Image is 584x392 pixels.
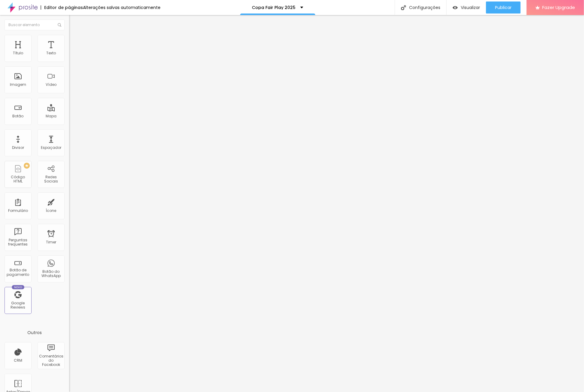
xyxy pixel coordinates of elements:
img: Icone [58,23,61,27]
div: Botão do WhatsApp [39,270,63,278]
span: Fazer Upgrade [542,5,575,10]
span: Publicar [495,5,512,10]
div: Mapa [46,114,57,118]
div: Espaçador [41,146,61,150]
div: Comentários do Facebook [39,354,63,367]
div: Alterações salvas automaticamente [83,5,161,10]
div: Botão de pagamento [6,268,30,277]
div: CRM [14,358,22,363]
input: Buscar elemento [5,20,65,30]
div: Ícone [46,209,57,213]
div: Formulário [8,209,28,213]
div: Vídeo [46,83,57,87]
iframe: Editor [69,15,584,392]
div: Perguntas frequentes [6,238,30,247]
span: Visualizar [461,5,480,10]
button: Publicar [486,2,521,14]
div: Redes Sociais [39,175,63,184]
div: Código HTML [6,175,30,184]
div: Título [13,51,23,55]
div: Texto [46,51,56,55]
div: Imagem [10,83,26,87]
div: Editor de páginas [41,5,83,10]
div: Timer [46,240,56,244]
div: Botão [13,114,24,118]
div: Google Reviews [6,301,30,310]
div: Divisor [12,146,24,150]
div: Novo [12,285,25,289]
p: Copa Fair Play 2025 [252,5,296,10]
img: Icone [401,5,406,10]
img: view-1.svg [453,5,458,10]
button: Visualizar [447,2,486,14]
